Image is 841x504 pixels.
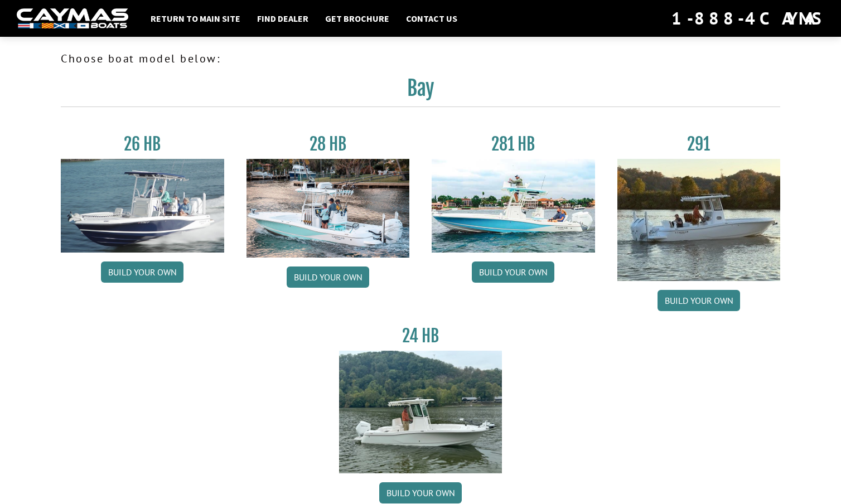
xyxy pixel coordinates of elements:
a: Build your own [101,261,183,283]
h3: 24 HB [339,326,502,346]
h3: 28 HB [246,134,410,154]
a: Get Brochure [320,11,395,26]
a: Return to main site [145,11,246,26]
h3: 291 [617,134,781,154]
img: white-logo-c9c8dbefe5ff5ceceb0f0178aa75bf4bb51f6bca0971e226c86eb53dfe498488.png [17,8,128,29]
a: Build your own [472,261,554,283]
a: Contact Us [400,11,463,26]
h2: Bay [61,76,780,107]
div: 1-888-4CAYMAS [671,6,824,31]
a: Build your own [379,482,462,503]
a: Build your own [658,290,740,311]
h3: 281 HB [432,134,595,154]
img: 291_Thumbnail.jpg [617,159,781,281]
img: 28-hb-twin.jpg [432,159,595,253]
a: Find Dealer [252,11,314,26]
img: 28_hb_thumbnail_for_caymas_connect.jpg [246,159,410,258]
p: Choose boat model below: [61,50,780,67]
h3: 26 HB [61,134,224,154]
img: 24_HB_thumbnail.jpg [339,351,502,473]
a: Build your own [287,266,369,288]
img: 26_new_photo_resized.jpg [61,159,224,253]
